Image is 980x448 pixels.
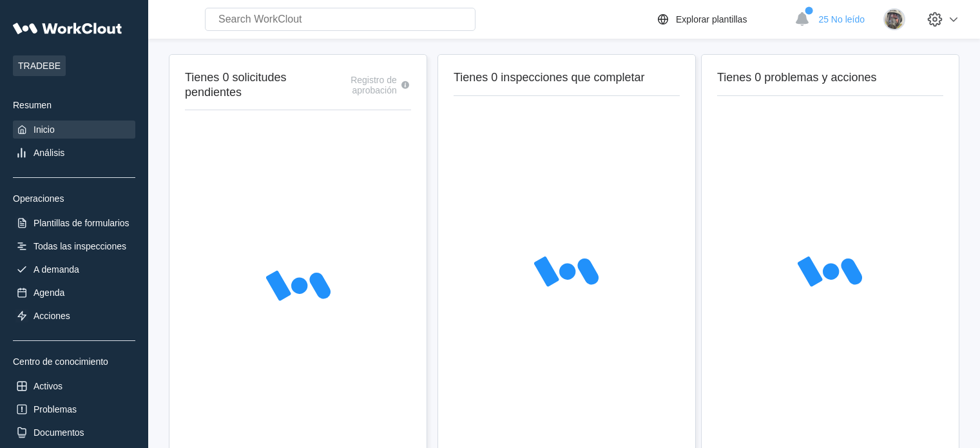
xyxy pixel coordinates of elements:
h2: Tienes 0 solicitudes pendientes [185,70,320,99]
div: Resumen [13,100,135,110]
div: Inicio [34,124,55,135]
div: Todas las inspecciones [34,241,126,251]
div: Acciones [34,311,70,321]
div: Centro de conocimiento [13,356,135,367]
h2: Tienes 0 inspecciones que completar [454,70,680,85]
a: Agenda [13,284,135,302]
a: Explorar plantillas [655,12,789,27]
a: Activos [13,377,135,395]
a: Problemas [13,400,135,418]
a: Todas las inspecciones [13,237,135,255]
a: Acciones [13,307,135,325]
div: Operaciones [13,193,135,204]
span: TRADEBE [13,55,66,76]
span: 25 No leído [818,14,865,24]
div: Plantillas de formularios [34,218,130,228]
a: Plantillas de formularios [13,214,135,232]
a: Inicio [13,121,135,139]
div: Explorar plantillas [676,14,747,24]
div: Análisis [34,148,64,158]
h2: Tienes 0 problemas y acciones [717,70,943,85]
input: Search WorkClout [205,8,476,31]
div: Registro de aprobación [320,75,397,95]
div: A demanda [34,264,79,275]
img: 2f847459-28ef-4a61-85e4-954d408df519.jpg [883,8,905,30]
div: Activos [34,381,62,391]
a: Documentos [13,424,135,442]
div: Agenda [34,287,64,298]
a: Análisis [13,144,135,162]
div: Problemas [34,404,77,414]
a: A demanda [13,260,135,278]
